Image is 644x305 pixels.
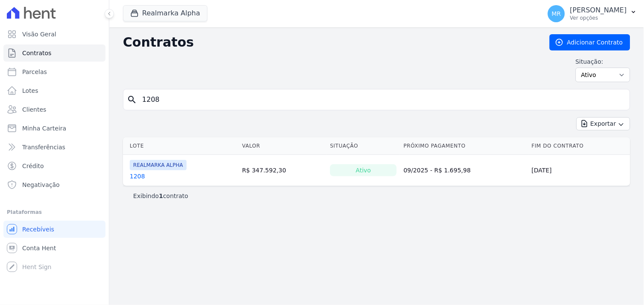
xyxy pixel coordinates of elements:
span: Visão Geral [22,30,56,38]
span: Lotes [22,86,38,95]
span: Recebíveis [22,225,54,234]
a: Minha Carteira [3,120,105,137]
th: Próximo Pagamento [400,137,528,155]
button: MR [PERSON_NAME] Ver opções [541,2,644,26]
a: Clientes [3,101,105,118]
div: Plataformas [7,207,102,217]
td: [DATE] [528,155,630,186]
i: search [127,95,137,105]
th: Fim do Contrato [528,137,630,155]
span: Parcelas [22,68,47,76]
span: Transferências [22,143,65,151]
span: Conta Hent [22,244,56,252]
button: Exportar [577,117,630,130]
a: Adicionar Contrato [550,34,630,50]
a: Recebíveis [3,221,105,238]
a: Visão Geral [3,26,105,43]
a: Parcelas [3,63,105,80]
span: REALMARKA ALPHA [130,160,187,170]
h2: Contratos [123,35,536,50]
a: Conta Hent [3,240,105,257]
span: Minha Carteira [22,124,66,133]
a: 09/2025 - R$ 1.695,98 [404,167,471,174]
a: Negativação [3,176,105,193]
th: Situação [327,137,400,155]
div: Ativo [330,164,397,176]
span: Contratos [22,49,51,57]
input: Buscar por nome do lote [137,91,626,108]
a: Lotes [3,82,105,99]
span: Negativação [22,181,60,189]
span: MR [552,11,561,17]
b: 1 [159,192,163,199]
a: 1208 [130,172,145,181]
a: Contratos [3,44,105,62]
p: Exibindo contrato [133,192,188,200]
label: Situação: [576,57,630,66]
span: Clientes [22,105,46,114]
a: Transferências [3,139,105,156]
td: R$ 347.592,30 [239,155,327,186]
span: Crédito [22,162,44,170]
button: Realmarka Alpha [123,5,208,21]
th: Valor [239,137,327,155]
th: Lote [123,137,239,155]
p: Ver opções [570,15,627,21]
a: Crédito [3,157,105,175]
p: [PERSON_NAME] [570,6,627,15]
